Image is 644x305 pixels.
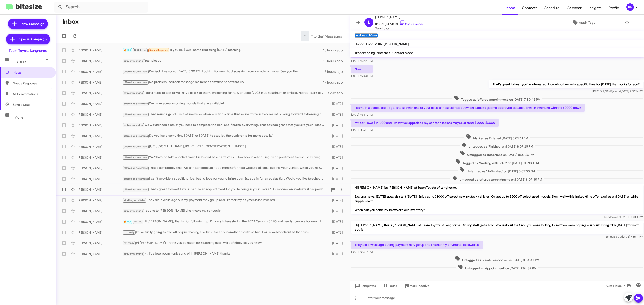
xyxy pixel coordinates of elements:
[326,219,346,224] div: [DATE]
[122,176,326,181] div: I can't provide a specific price, but I'd love for you to bring your Escape in for an evaluation....
[77,198,122,203] div: [PERSON_NAME]
[13,92,38,96] span: All Conversations
[124,81,148,84] span: offered appointment
[77,166,122,170] div: [PERSON_NAME]
[351,250,373,253] span: [DATE] 7:37:44 PM
[77,187,122,192] div: [PERSON_NAME]
[351,241,483,249] p: They did a while ago but my payment may go up and I rather my payments be lowered
[354,282,376,290] span: Templates
[453,256,541,262] span: Untagged as 'Needs Response' on [DATE] 8:54:47 PM
[149,49,168,52] span: Needs Response
[13,102,30,107] span: Save a Deal
[326,209,346,213] div: [DATE]
[124,145,148,148] span: offered appointment
[502,2,518,15] span: Inbox
[563,2,585,15] span: Calendar
[77,123,122,127] div: [PERSON_NAME]
[77,48,122,52] div: [PERSON_NAME]
[613,215,621,219] span: said at
[464,134,530,140] span: Marked as Finished [DATE] 8:05:31 PM
[122,187,328,192] div: That’s great to hear! Let’s schedule an appointment for you to bring in your Sierra 1500 so we ca...
[579,19,595,27] span: Apply Tags
[368,19,370,26] span: L
[326,177,346,181] div: [DATE]
[124,242,135,244] span: not ready
[323,59,346,63] div: 15 hours ago
[351,65,373,73] p: Now
[326,198,346,203] div: [DATE]
[77,69,122,74] div: [PERSON_NAME]
[375,20,423,26] span: [PHONE_NUMBER]
[351,113,373,116] span: [DATE] 7:54:12 PM
[124,156,148,159] span: offered appointment
[460,142,535,149] span: Untagged as 'Finished' on [DATE] 8:07:25 PM
[458,167,537,173] span: Untagged as 'Unfinished' on [DATE] 8:07:33 PM
[122,208,326,213] div: I spoke to [PERSON_NAME] she knows my schedule
[326,241,346,245] div: [DATE]
[314,34,342,39] span: Older Messages
[77,177,122,181] div: [PERSON_NAME]
[623,3,639,11] button: BR
[19,37,47,41] span: Special Campaign
[379,282,401,290] button: Pause
[124,102,148,105] span: offered appointment
[355,33,378,38] small: Working with Sales
[21,22,44,26] span: New Campaign
[77,102,122,106] div: [PERSON_NAME]
[134,49,146,52] span: Unfinished
[77,209,122,213] div: [PERSON_NAME]
[605,2,623,15] a: Profile
[326,144,346,149] div: [DATE]
[124,167,148,169] span: offered appointment
[122,58,323,63] div: Yes, please
[388,282,397,290] span: Pause
[311,33,314,39] span: »
[351,128,373,132] span: [DATE] 7:56:12 PM
[8,19,48,29] a: New Campaign
[124,177,148,180] span: offered appointment
[77,219,122,224] div: [PERSON_NAME]
[14,115,23,119] span: More
[585,2,605,15] a: Insights
[124,188,148,191] span: offered appointment
[326,166,346,170] div: [DATE]
[375,26,423,31] span: Trade Leads
[134,220,142,223] span: Visited
[489,80,643,88] p: That's great to hear you're interested! How about we set a specific time for [DATE] that works fo...
[323,48,346,52] div: 13 hours ago
[62,18,79,25] h1: Inbox
[410,282,429,290] span: Mark Inactive
[122,123,326,128] div: We would need both of you here to complete the deal and finalize everything. That sounds great th...
[450,175,544,182] span: Untagged as 'offered appointment' on [DATE] 8:07:35 PM
[301,31,309,41] button: Previous
[400,22,423,26] a: Copy Number
[122,80,323,85] div: No problem! You can message me here at anytime to set that up!
[323,80,346,85] div: 17 hours ago
[122,112,326,117] div: That sounds good! Just let me know when you find a time that works for you to come in! Looking fo...
[124,49,131,52] span: 🔥 Hot
[456,264,538,271] span: Untagged as 'Appointment' on [DATE] 8:54:57 PM
[77,252,122,256] div: [PERSON_NAME]
[124,59,143,62] span: actively working
[124,231,135,234] span: not ready
[326,91,346,95] div: a day ago
[351,59,373,63] span: [DATE] 6:22:27 PM
[122,165,326,171] div: That's completely fine! We can schedule an appointment for next week to discuss buying your vehic...
[122,240,326,246] div: Hi [PERSON_NAME]! Thank you so much for reaching out! I will definitely let you know!
[77,230,122,235] div: [PERSON_NAME]
[326,112,346,117] div: [DATE]
[54,2,148,13] input: Search
[326,102,346,106] div: [DATE]
[124,113,148,116] span: offered appointment
[124,209,143,212] span: actively working
[301,31,345,41] nav: Page navigation example
[122,101,326,106] div: We have some incoming models that are available!
[452,95,542,102] span: Tagged as 'offered appointment' on [DATE] 7:50:42 PM
[122,133,326,138] div: Do you have some time [DATE] or [DATE] to stop by the dealership for more details/
[351,184,643,214] p: Hi [PERSON_NAME] it’s [PERSON_NAME] at Team Toyota of Langhorne. Exciting news! [DATE] specials s...
[77,59,122,63] div: [PERSON_NAME]
[326,252,346,256] div: [DATE]
[124,220,131,223] span: 🔥 Hot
